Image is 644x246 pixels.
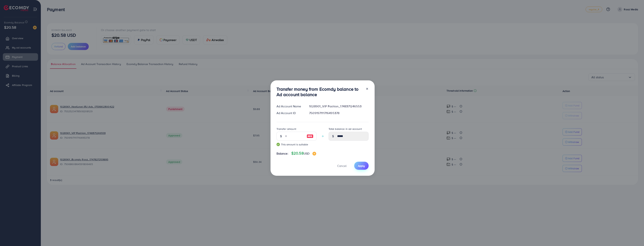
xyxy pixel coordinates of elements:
[277,151,288,156] span: Balance:
[274,104,306,108] div: Ad Account Name
[306,111,371,115] div: 7509197111716495378
[329,127,362,131] label: Total balance in ad account
[277,143,280,146] img: guide
[277,143,317,146] small: This amount is suitable
[358,164,365,168] span: Apply
[304,151,309,156] span: USD
[277,127,296,131] label: Transfer amount
[306,104,371,108] div: 1028901_VIP Fashion_1748371246553
[332,162,351,170] button: Cancel
[354,162,369,170] button: Apply
[337,164,347,168] span: Cancel
[277,86,363,97] h3: Transfer money from Ecomdy balance to Ad account balance
[628,229,641,243] iframe: Chat
[274,111,306,115] div: Ad Account ID
[312,152,316,156] img: image
[307,134,313,138] img: image
[291,151,316,156] h4: $20.58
